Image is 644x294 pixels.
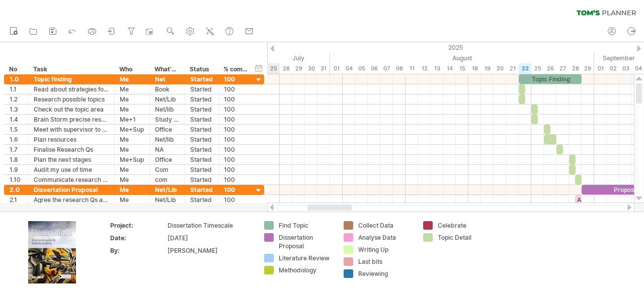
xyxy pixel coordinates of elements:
div: Date: [110,234,166,242]
div: Meet with supervisor to run Res Qs [34,125,109,134]
div: Topic Finding [519,74,582,84]
div: 1.9 [10,165,23,174]
div: Find Topic [279,221,334,230]
div: 100 [224,115,248,124]
div: Net/Lib [155,185,180,194]
div: Me [120,195,144,205]
div: NA [155,145,180,154]
div: Office [155,125,180,134]
div: Check out the topic area [34,105,109,114]
div: Office [155,155,180,164]
div: Started [190,195,213,205]
div: Me [120,74,144,84]
div: Monday, 18 August 2025 [468,63,481,74]
div: Started [190,115,213,124]
div: [PERSON_NAME] [168,246,252,255]
div: Monday, 4 August 2025 [343,63,355,74]
div: 100 [224,145,248,154]
div: 100 [224,185,248,194]
div: 1.0 [10,74,23,84]
div: 1.3 [10,105,23,114]
div: Status [190,64,213,74]
div: No [9,64,23,74]
div: 100 [224,94,248,104]
div: 100 [224,165,248,174]
div: Brain Storm precise research Qs [34,115,109,124]
div: Me [120,84,144,94]
div: Analyse Data [358,233,413,242]
div: Audit my use of time [34,165,109,174]
div: Monday, 25 August 2025 [531,63,544,74]
div: Thursday, 31 July 2025 [317,63,330,74]
div: Dissertation Proposal [279,233,334,250]
div: Tuesday, 26 August 2025 [544,63,556,74]
div: Study Room [155,115,180,124]
div: Me [120,175,144,184]
div: Net/Lib [155,94,180,104]
div: Me [120,185,144,194]
div: Tuesday, 12 August 2025 [418,63,431,74]
div: 1.4 [10,115,23,124]
div: Research possible topics [34,94,109,104]
div: Communicate research Qs [34,175,109,184]
div: Plan the next stages [34,155,109,164]
div: Tuesday, 5 August 2025 [355,63,368,74]
div: Wednesday, 20 August 2025 [494,63,506,74]
div: Thursday, 7 August 2025 [380,63,393,74]
div: Read about strategies for finding a topic [34,84,109,94]
div: 100 [224,74,248,84]
div: Topic Detail [438,233,493,242]
div: Wednesday, 3 September 2025 [619,63,632,74]
div: Thursday, 14 August 2025 [443,63,456,74]
div: com [155,175,180,184]
div: Net [155,74,180,84]
div: Friday, 1 August 2025 [330,63,343,74]
div: Monday, 1 September 2025 [594,63,607,74]
div: Last bits [358,257,413,266]
div: Started [190,145,213,154]
div: Reviewing [358,269,413,278]
div: Wednesday, 30 July 2025 [305,63,317,74]
div: Monday, 11 August 2025 [406,63,418,74]
div: 1.10 [10,175,23,184]
div: Celebrate [438,221,493,230]
div: Started [190,185,213,194]
div: Finalise Research Qs [34,145,109,154]
div: Started [190,125,213,134]
div: Friday, 8 August 2025 [393,63,406,74]
div: Thursday, 21 August 2025 [506,63,519,74]
div: Friday, 15 August 2025 [456,63,468,74]
div: 100 [224,84,248,94]
div: 2.0 [10,185,23,194]
div: Started [190,105,213,114]
div: Agree the research Qs and scope [34,195,109,205]
div: By: [110,246,166,255]
div: Net/Lib [155,195,180,205]
div: Agree RQs [575,195,582,205]
div: Started [190,74,213,84]
div: 2.1 [10,195,23,205]
div: Net/lib [155,105,180,114]
div: 1.5 [10,125,23,134]
div: Me+Sup [120,155,144,164]
div: 1.8 [10,155,23,164]
div: % complete [223,64,248,74]
div: Me [120,94,144,104]
div: [DATE] [168,234,252,242]
div: 100 [224,105,248,114]
div: Started [190,135,213,144]
div: 1.7 [10,145,23,154]
div: Tuesday, 19 August 2025 [481,63,494,74]
div: Topic finding [34,74,109,84]
div: Me+1 [120,115,144,124]
div: Started [190,155,213,164]
div: What's needed [154,64,179,74]
div: Net/lib [155,135,180,144]
div: Friday, 22 August 2025 [519,63,531,74]
div: Friday, 25 July 2025 [267,63,280,74]
div: 1.2 [10,94,23,104]
div: 1.6 [10,135,23,144]
div: Tuesday, 29 July 2025 [292,63,305,74]
div: Thursday, 28 August 2025 [569,63,582,74]
div: Wednesday, 13 August 2025 [431,63,443,74]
